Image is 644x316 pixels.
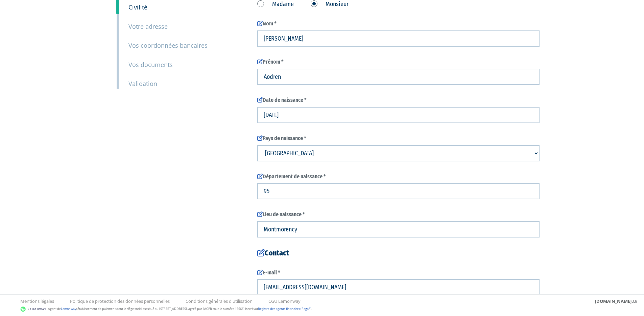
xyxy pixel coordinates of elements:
a: Politique de protection des données personnelles [70,298,170,304]
a: Lemonway [61,307,76,311]
label: Date de naissance * [257,96,540,104]
small: Vos coordonnées bancaires [128,41,208,49]
label: Nom * [257,20,540,28]
a: Registre des agents financiers (Regafi) [258,307,311,311]
div: - Agent de (établissement de paiement dont le siège social est situé au [STREET_ADDRESS], agréé p... [7,306,637,313]
label: Lieu de naissance * [257,211,540,219]
small: Vos documents [128,61,173,69]
div: 0.9 [595,298,637,304]
img: logo-lemonway.png [20,306,46,313]
label: E-mail * [257,269,540,277]
label: Département de naissance * [257,173,540,181]
label: Pays de naissance * [257,135,540,142]
small: Civilité [128,3,147,11]
a: CGU Lemonway [268,298,301,304]
label: Prénom * [257,58,540,66]
strong: [DOMAIN_NAME] [595,298,631,304]
h4: Contact [257,249,540,257]
a: Conditions générales d'utilisation [186,298,253,304]
small: Validation [128,80,157,88]
small: Votre adresse [128,22,168,30]
a: Mentions légales [20,298,54,304]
